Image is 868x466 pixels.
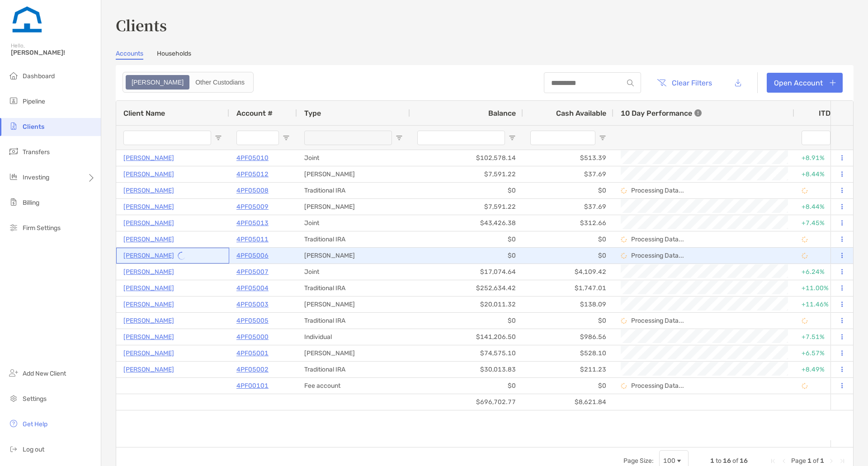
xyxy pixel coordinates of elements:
img: Processing Data icon [621,188,627,194]
img: dashboard icon [8,70,19,81]
div: Joint [297,264,410,280]
span: to [716,457,722,465]
div: 100 [663,457,675,465]
img: clients icon [8,121,19,132]
img: investing icon [8,171,19,182]
div: $528.10 [523,345,613,361]
a: 4PF05010 [236,152,269,164]
a: 4PF05000 [236,331,269,343]
img: get-help icon [8,418,19,429]
div: Traditional IRA [297,231,410,247]
div: $252,634.42 [410,280,523,296]
div: $30,013.83 [410,362,523,377]
img: billing icon [8,197,19,207]
span: 1 [710,457,714,465]
div: Zoe [127,76,189,89]
a: 4PF05013 [236,217,269,229]
div: +11.00% [802,281,841,296]
p: [PERSON_NAME] [123,331,174,343]
div: First Page [769,457,777,465]
a: 4PF05001 [236,348,269,359]
img: add_new_client icon [8,367,19,378]
div: [PERSON_NAME] [297,345,410,361]
p: Processing Data... [631,317,684,325]
img: Processing Data icon [802,383,808,389]
div: Page Size: [623,457,654,465]
div: Individual [297,329,410,345]
div: +11.46% [802,297,841,312]
a: 4PF05008 [236,185,269,196]
img: Processing Data icon [802,188,808,194]
div: Joint [297,215,410,231]
span: Get Help [23,420,47,428]
button: Open Filter Menu [599,134,606,141]
button: Open Filter Menu [396,134,403,141]
div: [PERSON_NAME] [297,297,410,312]
button: Open Filter Menu [283,134,290,141]
div: +8.49% [802,362,841,377]
span: Log out [23,446,44,453]
div: Traditional IRA [297,280,410,296]
a: [PERSON_NAME] [123,315,174,326]
button: Open Filter Menu [215,134,222,141]
div: $102,578.14 [410,150,523,166]
a: [PERSON_NAME] [123,185,174,196]
img: firm-settings icon [8,222,19,233]
a: 4PF00101 [236,380,269,391]
div: [PERSON_NAME] [297,166,410,182]
span: Settings [23,395,47,403]
div: $0 [410,313,523,329]
button: Clear Filters [650,73,719,93]
div: $43,426.38 [410,215,523,231]
a: [PERSON_NAME] [123,348,174,359]
a: 4PF05009 [236,201,269,212]
div: $312.66 [523,215,613,231]
div: Last Page [839,457,846,465]
a: 4PF05007 [236,266,269,278]
a: [PERSON_NAME] [123,282,174,294]
a: [PERSON_NAME] [123,299,174,310]
div: $141,206.50 [410,329,523,345]
a: Accounts [116,50,143,60]
p: [PERSON_NAME] [123,250,174,261]
input: Account # Filter Input [236,131,279,145]
a: 4PF05002 [236,364,269,375]
div: $513.39 [523,150,613,166]
div: $37.69 [523,166,613,182]
p: [PERSON_NAME] [123,169,174,180]
p: 4PF05011 [236,234,269,245]
input: Balance Filter Input [417,131,505,145]
span: [PERSON_NAME]! [11,49,95,56]
a: [PERSON_NAME] [123,217,174,229]
p: 4PF05012 [236,169,269,180]
a: 4PF05005 [236,315,269,326]
div: $138.09 [523,297,613,312]
a: [PERSON_NAME] [123,266,174,278]
div: Traditional IRA [297,362,410,377]
div: Joint [297,150,410,166]
a: 4PF05006 [236,250,269,261]
div: segmented control [123,72,254,93]
span: Page [791,457,806,465]
p: [PERSON_NAME] [123,152,174,164]
div: +8.44% [802,199,841,214]
h3: Clients [116,14,854,35]
div: Traditional IRA [297,183,410,198]
p: 4PF05004 [236,282,269,294]
button: Open Filter Menu [509,134,516,141]
a: Households [157,50,191,60]
div: $37.69 [523,199,613,215]
span: 16 [723,457,731,465]
div: ITD [819,109,841,118]
p: Processing Data... [631,252,684,259]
